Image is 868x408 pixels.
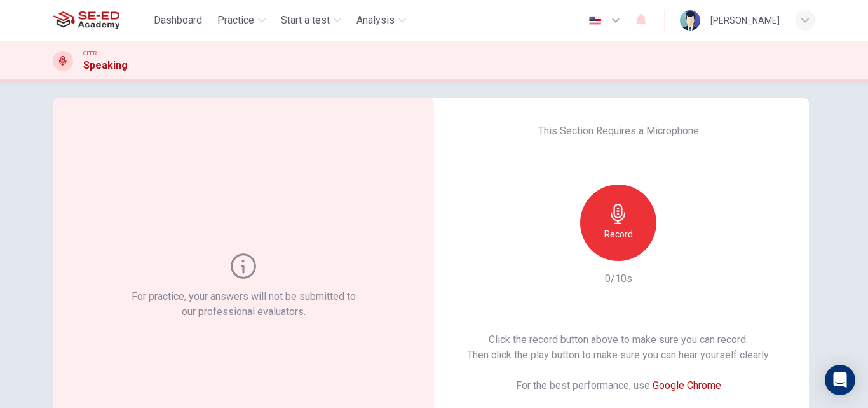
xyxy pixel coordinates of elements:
h6: This Section Requires a Microphone [538,123,699,139]
button: Dashboard [149,9,207,32]
h6: Record [604,227,633,242]
div: [PERSON_NAME] [710,13,780,28]
h6: Click the record button above to make sure you can record. Then click the play button to make sur... [467,332,770,363]
a: Google Chrome [653,379,721,391]
span: Dashboard [154,13,202,28]
img: SE-ED Academy logo [53,8,119,33]
h6: 0/10s [605,271,632,286]
img: en [587,16,603,25]
span: Analysis [356,13,395,28]
h6: For practice, your answers will not be submitted to our professional evaluators. [129,289,358,320]
button: Practice [212,9,271,32]
h6: For the best performance, use [516,378,721,393]
button: Start a test [276,9,346,32]
span: Practice [217,13,254,28]
button: Analysis [351,9,411,32]
button: Record [580,185,656,261]
img: Profile picture [680,10,700,31]
a: SE-ED Academy logo [53,8,149,33]
span: Start a test [281,13,330,28]
h1: Speaking [83,58,128,73]
span: CEFR [83,49,97,58]
div: Open Intercom Messenger [825,365,855,395]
